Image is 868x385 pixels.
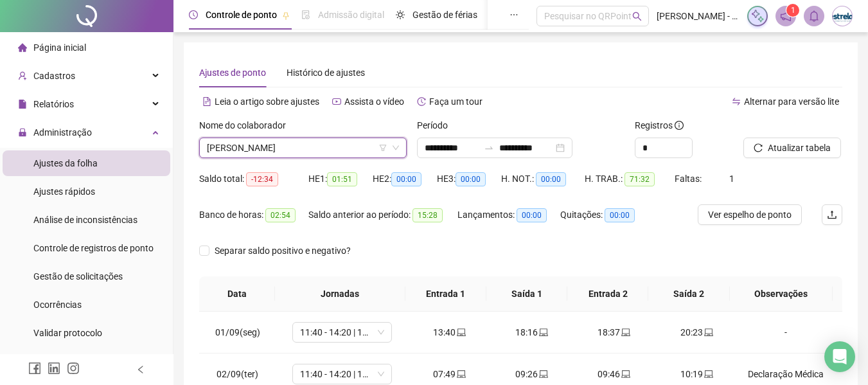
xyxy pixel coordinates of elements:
[344,96,404,107] span: Assista o vídeo
[405,276,486,312] th: Entrada 1
[833,6,852,26] img: 4435
[391,172,421,186] span: 00:00
[429,96,483,107] span: Faça um tour
[675,174,704,184] span: Faltas:
[308,208,457,222] div: Saldo anterior ao período:
[729,174,734,184] span: 1
[484,143,494,153] span: to
[419,367,481,381] div: 07:49
[517,208,547,222] span: 00:00
[827,210,837,220] span: upload
[620,370,630,379] span: laptop
[379,144,387,152] span: filter
[300,323,384,342] span: 11:40 - 14:20 | 14:40 - 18:00
[207,138,399,157] span: KETHELINN LARISSA SOUSA SILVA
[33,42,86,53] span: Página inicial
[199,276,275,312] th: Data
[396,10,405,19] span: sun
[18,100,27,109] span: file
[583,367,645,381] div: 09:46
[265,208,296,222] span: 02:54
[808,10,820,22] span: bell
[33,99,74,109] span: Relatórios
[136,365,145,374] span: left
[791,6,795,15] span: 1
[754,143,763,152] span: reload
[202,97,211,106] span: file-text
[456,370,466,379] span: laptop
[199,172,308,186] div: Saldo total:
[698,204,802,225] button: Ver espelho de ponto
[199,67,266,78] span: Ajustes de ponto
[624,172,655,186] span: 71:32
[456,328,466,337] span: laptop
[750,9,765,23] img: sparkle-icon.fc2bf0ac1784a2077858766a79e2daf3.svg
[538,328,548,337] span: laptop
[708,208,792,222] span: Ver espelho de ponto
[33,243,154,253] span: Controle de registros de ponto
[33,300,82,310] span: Ocorrências
[620,328,630,337] span: laptop
[585,172,675,186] div: H. TRAB.:
[744,96,839,107] span: Alternar para versão lite
[18,43,27,52] span: home
[33,186,95,197] span: Ajustes rápidos
[743,138,841,158] button: Atualizar tabela
[632,12,642,21] span: search
[635,118,684,132] span: Registros
[583,325,645,339] div: 18:37
[327,172,357,186] span: 01:51
[666,367,727,381] div: 10:19
[33,215,137,225] span: Análise de inconsistências
[567,276,648,312] th: Entrada 2
[275,276,405,312] th: Jornadas
[282,12,290,19] span: pushpin
[215,327,260,337] span: 01/09(seg)
[412,208,443,222] span: 15:28
[419,325,481,339] div: 13:40
[373,172,437,186] div: HE 2:
[215,96,319,107] span: Leia o artigo sobre ajustes
[675,121,684,130] span: info-circle
[509,10,518,19] span: ellipsis
[28,362,41,375] span: facebook
[18,71,27,80] span: user-add
[332,97,341,106] span: youtube
[412,10,477,20] span: Gestão de férias
[824,341,855,372] div: Open Intercom Messenger
[560,208,650,222] div: Quitações:
[392,144,400,152] span: down
[484,143,494,153] span: swap-right
[308,172,373,186] div: HE 1:
[33,127,92,138] span: Administração
[732,97,741,106] span: swap
[199,118,294,132] label: Nome do colaborador
[748,367,824,381] div: Declaração Médica
[48,362,60,375] span: linkedin
[457,208,560,222] div: Lançamentos:
[33,328,102,338] span: Validar protocolo
[501,325,563,339] div: 18:16
[417,118,456,132] label: Período
[501,172,585,186] div: H. NOT.:
[486,276,567,312] th: Saída 1
[33,158,98,168] span: Ajustes da folha
[605,208,635,222] span: 00:00
[748,325,824,339] div: -
[33,71,75,81] span: Cadastros
[206,10,277,20] span: Controle de ponto
[318,10,384,20] span: Admissão digital
[18,128,27,137] span: lock
[740,287,822,301] span: Observações
[67,362,80,375] span: instagram
[33,271,123,282] span: Gestão de solicitações
[768,141,831,155] span: Atualizar tabela
[287,67,365,78] span: Histórico de ajustes
[417,97,426,106] span: history
[730,276,833,312] th: Observações
[246,172,278,186] span: -12:34
[437,172,501,186] div: HE 3:
[780,10,792,22] span: notification
[538,370,548,379] span: laptop
[456,172,486,186] span: 00:00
